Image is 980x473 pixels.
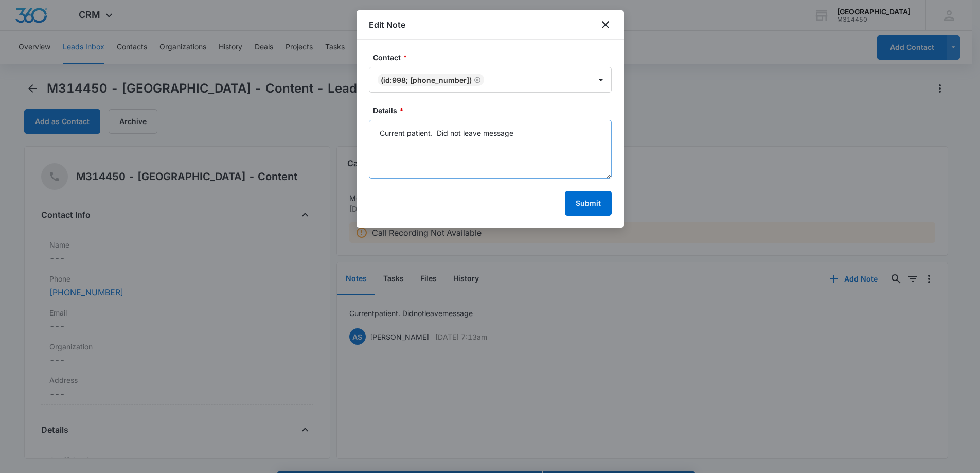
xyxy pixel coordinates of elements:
[381,76,472,84] div: (ID:998; [PHONE_NUMBER])
[373,52,616,63] label: Contact
[369,120,612,179] textarea: Current patient. Did not leave message
[369,19,405,31] h1: Edit Note
[373,105,616,116] label: Details
[565,191,612,216] button: Submit
[599,19,612,31] button: close
[472,76,481,83] div: Remove (ID:998; +12263441066)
